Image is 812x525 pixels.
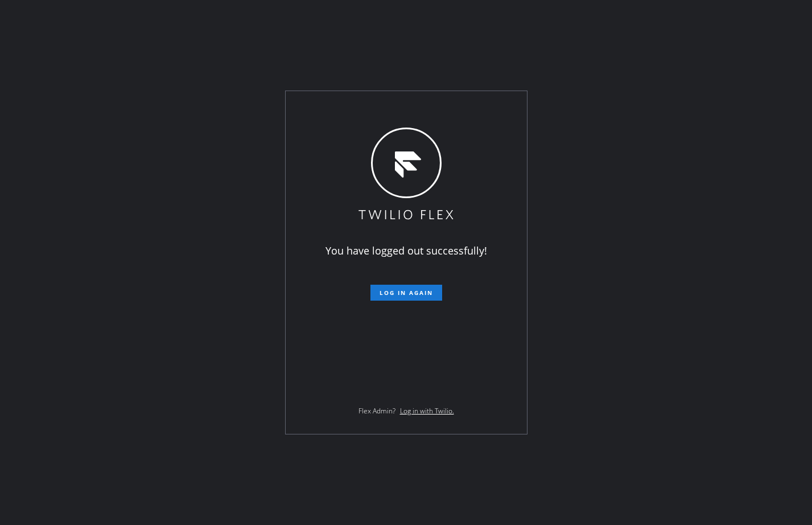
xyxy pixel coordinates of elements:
[325,244,487,257] span: You have logged out successfully!
[380,289,433,297] span: Log in again
[370,285,442,301] button: Log in again
[400,406,454,416] a: Log in with Twilio.
[358,406,395,416] span: Flex Admin?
